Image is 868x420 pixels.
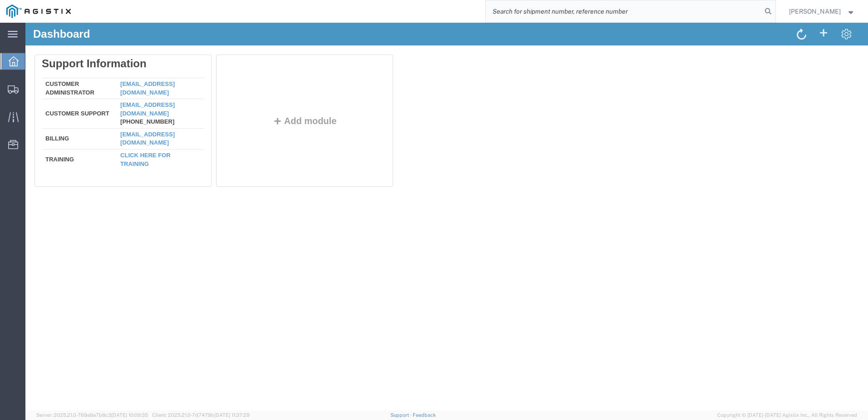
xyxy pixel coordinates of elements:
[16,105,91,126] td: Billing
[789,6,856,17] button: [PERSON_NAME]
[25,23,868,410] iframe: FS Legacy Container
[36,412,148,418] span: Server: 2025.21.0-769a9a7b8c3
[390,412,413,418] a: Support
[245,93,314,103] button: Add module
[214,412,250,418] span: [DATE] 11:37:29
[95,79,149,94] a: [EMAIL_ADDRESS][DOMAIN_NAME]
[152,412,250,418] span: Client: 2025.21.0-7d7479b
[91,76,179,106] td: [PHONE_NUMBER]
[111,412,148,418] span: [DATE] 10:09:35
[95,108,149,124] a: [EMAIL_ADDRESS][DOMAIN_NAME]
[6,5,71,18] img: logo
[717,411,857,419] span: Copyright © [DATE]-[DATE] Agistix Inc., All Rights Reserved
[95,58,149,73] a: [EMAIL_ADDRESS][DOMAIN_NAME]
[789,6,841,16] span: Nathan Seeley
[16,126,91,145] td: Training
[413,412,436,418] a: Feedback
[16,76,91,106] td: Customer Support
[95,129,145,145] a: Click here for training
[486,0,762,22] input: Search for shipment number, reference number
